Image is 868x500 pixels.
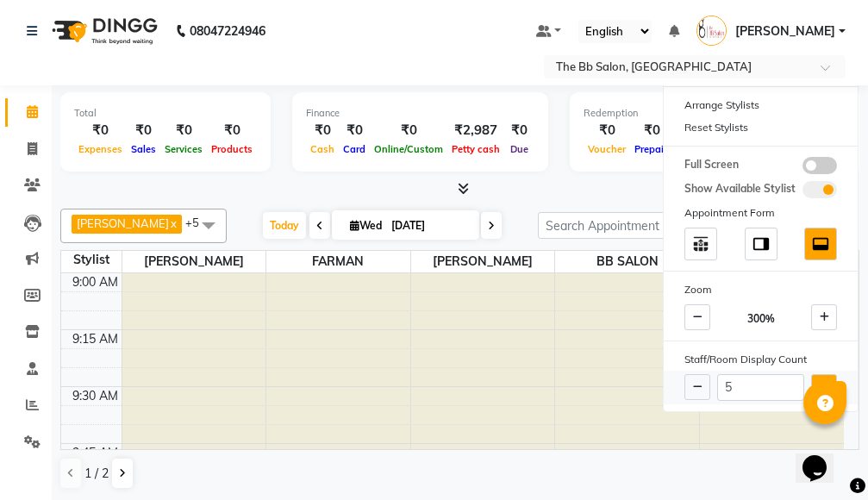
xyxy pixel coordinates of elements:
[44,7,162,55] img: logo
[684,181,796,198] span: Show Available Stylist
[160,143,207,155] span: Services
[74,121,127,141] div: ₹0
[811,234,830,253] img: dock_bottom.svg
[160,121,207,141] div: ₹0
[691,234,710,253] img: table_move_above.svg
[185,216,212,229] span: +5
[370,121,447,141] div: ₹0
[447,143,504,155] span: Petty cash
[74,106,257,121] div: Total
[61,251,122,269] div: Stylist
[207,121,257,141] div: ₹0
[84,465,109,483] span: 1 / 2
[664,202,858,224] div: Appointment Form
[411,251,555,272] span: [PERSON_NAME]
[664,116,858,139] div: Reset Stylists
[69,330,122,348] div: 9:15 AM
[630,143,674,155] span: Prepaid
[447,121,504,141] div: ₹2,987
[584,121,630,141] div: ₹0
[664,348,858,371] div: Staff/Room Display Count
[306,121,339,141] div: ₹0
[664,278,858,301] div: Zoom
[190,7,265,55] b: 08047224946
[538,212,689,239] input: Search Appointment
[584,106,815,121] div: Redemption
[127,143,160,155] span: Sales
[555,251,699,272] span: BB SALON
[207,143,257,155] span: Products
[127,121,160,141] div: ₹0
[506,143,533,155] span: Due
[169,216,177,230] a: x
[752,234,771,253] img: dock_right.svg
[339,143,370,155] span: Card
[504,121,534,141] div: ₹0
[77,216,169,230] span: [PERSON_NAME]
[370,143,447,155] span: Online/Custom
[664,94,858,116] div: Arrange Stylists
[263,212,306,239] span: Today
[684,157,739,174] span: Full Screen
[69,444,122,462] div: 9:45 AM
[696,16,727,46] img: DIPALI
[306,106,534,121] div: Finance
[346,219,386,232] span: Wed
[386,213,472,239] input: 2025-09-03
[747,311,775,327] span: 300%
[69,273,122,291] div: 9:00 AM
[74,143,127,155] span: Expenses
[630,121,674,141] div: ₹0
[266,251,410,272] span: FARMAN
[735,22,835,41] span: [PERSON_NAME]
[796,431,851,483] iframe: chat widget
[122,251,266,272] span: [PERSON_NAME]
[584,143,630,155] span: Voucher
[69,387,122,405] div: 9:30 AM
[306,143,339,155] span: Cash
[339,121,370,141] div: ₹0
